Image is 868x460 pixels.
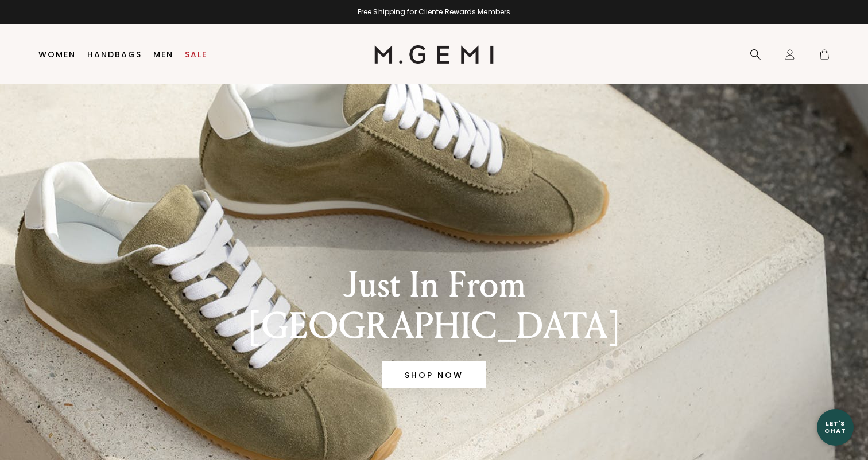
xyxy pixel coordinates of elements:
div: Let's Chat [817,420,854,434]
a: Men [153,50,173,59]
a: Handbags [87,50,142,59]
a: Women [38,50,76,59]
a: Sale [185,50,207,59]
div: Just In From [GEOGRAPHIC_DATA] [235,264,633,347]
a: Banner primary button [382,361,486,388]
img: M.Gemi [374,45,494,64]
